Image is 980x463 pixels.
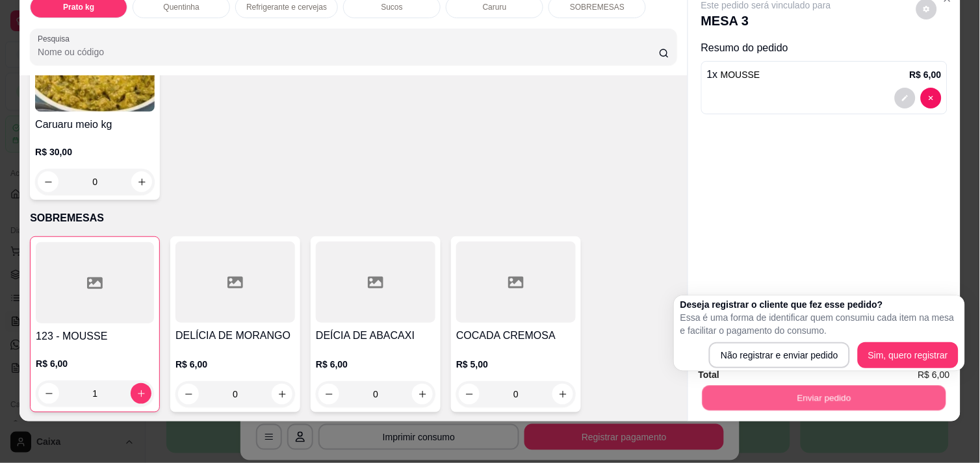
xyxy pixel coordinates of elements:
[272,384,292,405] button: increase-product-quantity
[895,88,916,108] button: decrease-product-quantity
[318,384,339,405] button: decrease-product-quantity
[38,33,74,44] label: Pesquisa
[701,12,831,30] p: MESA 3
[175,358,295,371] p: R$ 6,00
[63,2,94,12] p: Prato kg
[30,210,677,226] p: SOBREMESAS
[38,171,58,192] button: decrease-product-quantity
[381,2,403,12] p: Sucos
[412,384,433,405] button: increase-product-quantity
[36,329,154,344] h4: 123 - MOUSSE
[316,358,435,371] p: R$ 6,00
[699,369,719,380] strong: Total
[456,358,576,371] p: R$ 5,00
[721,69,760,80] span: MOUSSE
[35,117,155,132] h4: Caruaru meio kg
[316,328,435,344] h4: DEÍCIA DE ABACAXI
[456,328,576,344] h4: COCADA CREMOSA
[163,2,199,12] p: Quentinha
[483,2,507,12] p: Caruru
[38,45,659,58] input: Pesquisa
[709,342,850,368] button: Não registrar e enviar pedido
[552,384,573,405] button: increase-product-quantity
[459,384,480,405] button: decrease-product-quantity
[703,385,946,410] button: Enviar pedido
[921,88,942,108] button: decrease-product-quantity
[707,67,760,82] p: 1 x
[38,383,59,404] button: decrease-product-quantity
[178,384,199,405] button: decrease-product-quantity
[918,368,950,382] span: R$ 6,00
[680,311,959,337] p: Essa é uma forma de identificar quem consumiu cada item na mesa e facilitar o pagamento do consumo.
[910,68,942,81] p: R$ 6,00
[35,145,155,158] p: R$ 30,00
[858,342,959,368] button: Sim, quero registrar
[175,328,295,344] h4: DELÍCIA DE MORANGO
[131,171,152,192] button: increase-product-quantity
[680,298,959,311] h2: Deseja registrar o cliente que fez esse pedido?
[570,2,625,12] p: SOBREMESAS
[701,40,948,56] p: Resumo do pedido
[36,357,154,370] p: R$ 6,00
[131,383,151,404] button: increase-product-quantity
[246,2,327,12] p: Refrigerante e cervejas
